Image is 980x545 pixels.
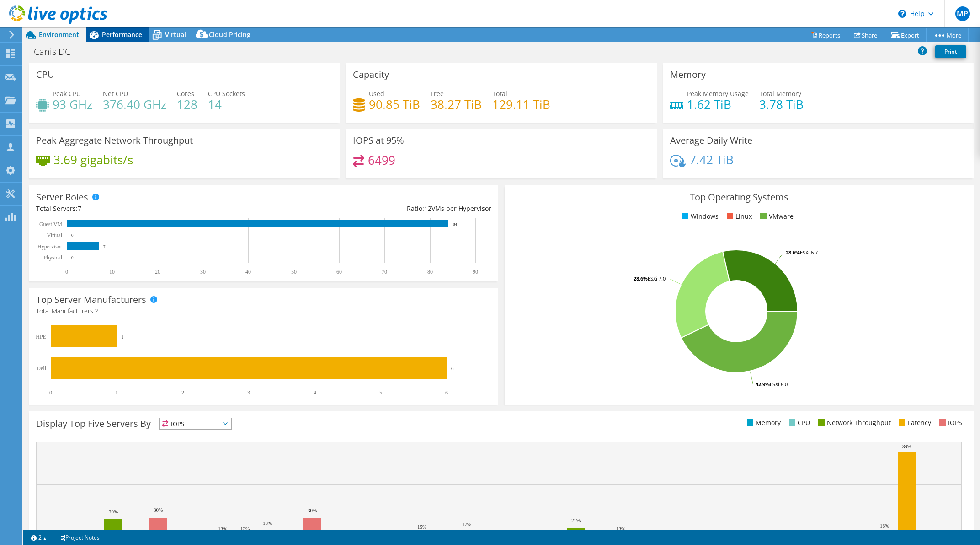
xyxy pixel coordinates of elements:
[36,204,264,214] div: Total Servers:
[39,30,79,39] span: Environment
[308,507,317,513] text: 30%
[95,307,98,315] span: 2
[369,89,384,98] span: Used
[30,47,85,57] h1: Canis DC
[314,389,316,396] text: 4
[427,269,433,275] text: 80
[687,99,749,109] h4: 1.62 TiB
[121,334,124,340] text: 1
[71,233,74,237] text: 0
[353,135,404,146] h3: IOPS at 95%
[759,89,801,98] span: Total Memory
[109,509,118,514] text: 29%
[160,418,231,429] span: IOPS
[670,70,706,80] h3: Memory
[955,6,970,21] span: MP
[756,381,770,388] tspan: 42.9%
[451,366,454,371] text: 6
[462,522,471,527] text: 17%
[786,249,800,256] tspan: 28.6%
[263,520,272,526] text: 18%
[770,381,788,388] tspan: ESXi 8.0
[787,418,810,428] li: CPU
[758,211,794,221] li: VMware
[109,269,115,275] text: 10
[39,221,62,227] text: Guest VM
[71,255,74,260] text: 0
[368,155,395,165] h4: 6499
[880,523,889,529] text: 16%
[847,28,884,42] a: Share
[445,389,448,396] text: 6
[36,70,54,80] h3: CPU
[53,532,106,543] a: Project Notes
[200,269,206,275] text: 30
[53,155,133,165] h4: 3.69 gigabits/s
[382,269,387,275] text: 70
[431,89,444,98] span: Free
[218,526,227,531] text: 13%
[103,89,128,98] span: Net CPU
[680,211,719,221] li: Windows
[36,192,88,202] h3: Server Roles
[154,507,163,513] text: 30%
[804,28,847,42] a: Reports
[724,211,752,221] li: Linux
[336,269,342,275] text: 60
[884,28,927,42] a: Export
[424,204,431,213] span: 12
[379,389,382,396] text: 5
[800,249,818,256] tspan: ESXi 6.7
[291,269,297,275] text: 50
[53,89,81,98] span: Peak CPU
[670,135,752,146] h3: Average Daily Write
[759,99,804,109] h4: 3.78 TiB
[245,269,251,275] text: 40
[247,389,250,396] text: 3
[926,28,969,42] a: More
[816,418,891,428] li: Network Throughput
[937,418,962,428] li: IOPS
[453,222,458,227] text: 84
[897,418,931,428] li: Latency
[43,254,62,261] text: Physical
[177,99,197,109] h4: 128
[902,443,911,449] text: 89%
[431,99,482,109] h4: 38.27 TiB
[492,89,507,98] span: Total
[208,89,245,98] span: CPU Sockets
[25,532,53,543] a: 2
[103,244,106,249] text: 7
[181,389,184,396] text: 2
[240,526,250,531] text: 13%
[353,70,389,80] h3: Capacity
[264,204,491,214] div: Ratio: VMs per Hypervisor
[115,389,118,396] text: 1
[648,275,666,282] tspan: ESXi 7.0
[177,89,194,98] span: Cores
[745,418,781,428] li: Memory
[689,155,734,165] h4: 7.42 TiB
[935,45,966,58] a: Print
[53,99,92,109] h4: 93 GHz
[36,135,193,146] h3: Peak Aggregate Network Throughput
[209,30,250,39] span: Cloud Pricing
[103,99,166,109] h4: 376.40 GHz
[634,275,648,282] tspan: 28.6%
[473,269,478,275] text: 90
[36,306,491,316] h4: Total Manufacturers:
[571,518,581,523] text: 21%
[37,243,62,250] text: Hypervisor
[78,204,81,213] span: 7
[36,295,146,305] h3: Top Server Manufacturers
[49,389,52,396] text: 0
[37,365,46,372] text: Dell
[165,30,186,39] span: Virtual
[102,30,142,39] span: Performance
[492,99,550,109] h4: 129.11 TiB
[898,10,906,18] svg: \n
[65,269,68,275] text: 0
[687,89,749,98] span: Peak Memory Usage
[208,99,245,109] h4: 14
[511,192,967,202] h3: Top Operating Systems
